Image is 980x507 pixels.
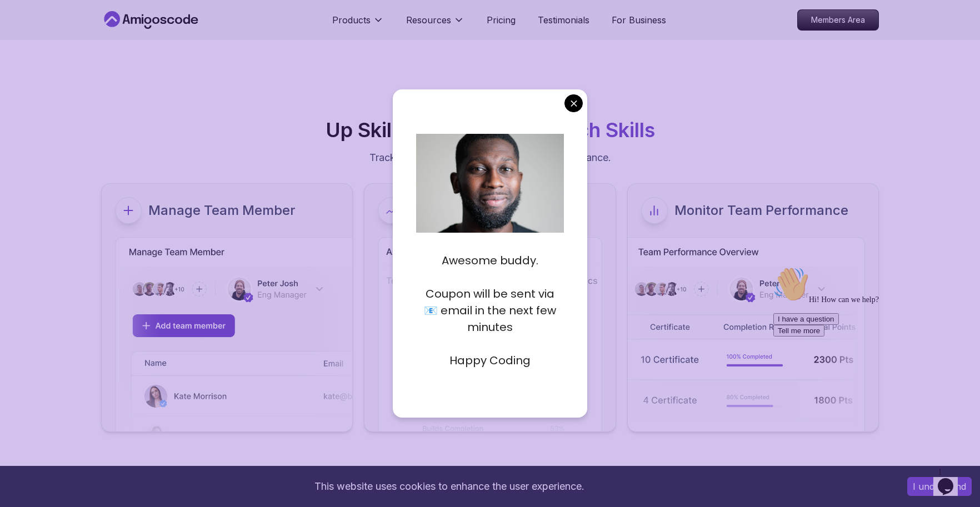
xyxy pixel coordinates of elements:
[907,477,972,496] button: Accept cookies
[4,33,110,42] span: Hi! How can we help?
[628,237,865,449] img: business imgs
[406,13,464,36] button: Resources
[4,4,40,40] img: :wave:
[369,150,611,165] p: Track, manage, and boost your team's performance.
[378,237,602,446] img: business imgs
[674,202,848,219] p: Monitor Team Performance
[4,51,70,63] button: I have a question
[797,9,879,31] a: Members Area
[933,463,969,496] iframe: chat widget
[115,237,352,449] img: business imgs
[332,13,384,36] button: Products
[4,63,56,74] button: Tell me more
[326,119,655,141] h2: Up Skill Your Team with
[612,13,666,27] a: For Business
[538,13,589,27] a: Testimonials
[8,474,891,499] div: This website uses cookies to enhance the user experience.
[406,13,451,27] p: Resources
[487,13,516,27] a: Pricing
[332,13,371,27] p: Products
[769,262,969,457] iframe: chat widget
[554,118,655,142] span: Tech Skills
[4,4,204,74] div: 👋Hi! How can we help?I have a questionTell me more
[148,202,296,219] p: Manage Team Member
